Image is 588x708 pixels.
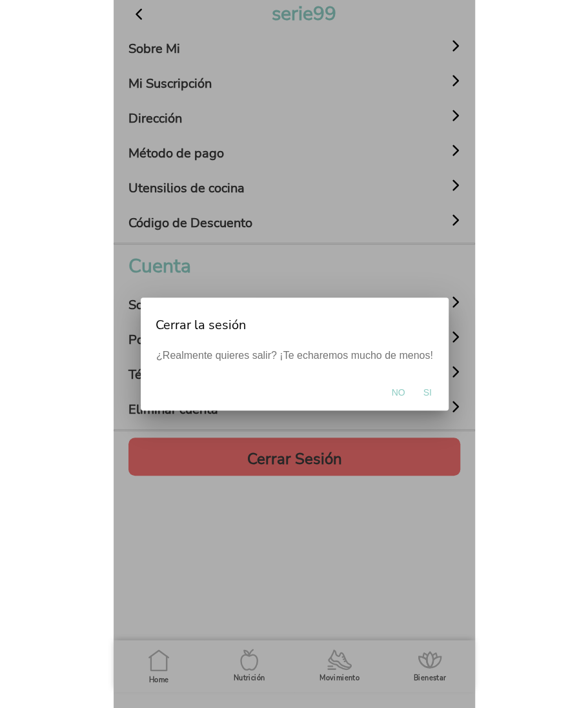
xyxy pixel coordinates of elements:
div: ¿Realmente quieres salir? ¡Te echaremos mucho de menos! [140,350,448,374]
span: Si [423,386,431,399]
button: Si [416,379,438,405]
h2: Cerrar la sesión [155,310,433,340]
button: No [385,379,411,405]
span: No [391,386,405,399]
